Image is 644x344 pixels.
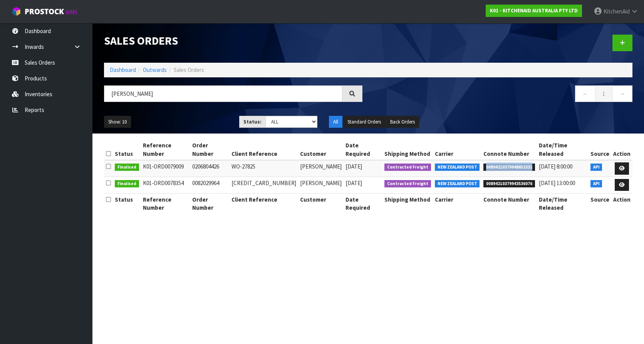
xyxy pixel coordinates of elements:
[104,35,362,47] h1: Sales Orders
[190,177,230,193] td: 0082029964
[104,85,342,102] input: Search sales orders
[382,139,433,160] th: Shipping Method
[481,193,537,214] th: Connote Number
[435,164,480,171] span: NEW ZEALAND POST
[595,85,612,102] a: 1
[343,116,385,128] button: Standard Orders
[141,193,190,214] th: Reference Number
[298,193,344,214] th: Customer
[611,193,632,214] th: Action
[539,163,572,170] span: [DATE] 8:00:00
[113,193,141,214] th: Status
[298,139,344,160] th: Customer
[483,164,535,171] span: 00894210379948852331
[537,193,589,214] th: Date/Time Released
[435,180,480,188] span: NEW ZEALAND POST
[483,180,535,188] span: 00894210379943536076
[115,180,139,188] span: Finalised
[539,179,575,187] span: [DATE] 13:00:00
[230,193,298,214] th: Client Reference
[612,85,632,102] a: →
[490,7,578,14] strong: K01 - KITCHENAID AUSTRALIA PTY LTD
[344,193,383,214] th: Date Required
[345,179,362,187] span: [DATE]
[25,7,64,17] span: ProStock
[384,180,431,188] span: Contracted Freight
[590,180,602,188] span: API
[537,139,589,160] th: Date/Time Released
[433,193,482,214] th: Carrier
[344,139,383,160] th: Date Required
[141,177,190,193] td: K01-ORD0078354
[104,116,131,128] button: Show: 10
[298,177,344,193] td: [PERSON_NAME]
[113,139,141,160] th: Status
[589,139,611,160] th: Source
[110,66,136,73] a: Dashboard
[575,85,595,102] a: ←
[190,193,230,214] th: Order Number
[345,163,362,170] span: [DATE]
[115,164,139,171] span: Finalised
[604,8,630,15] span: KitchenAid
[374,85,632,104] nav: Page navigation
[298,160,344,177] td: [PERSON_NAME]
[12,7,21,16] img: cube-alt.png
[190,160,230,177] td: 0206804426
[65,8,77,16] small: WMS
[433,139,482,160] th: Carrier
[230,139,298,160] th: Client Reference
[384,164,431,171] span: Contracted Freight
[190,139,230,160] th: Order Number
[230,160,298,177] td: WO-27825
[382,193,433,214] th: Shipping Method
[329,116,342,128] button: All
[143,66,167,73] a: Outwards
[611,139,632,160] th: Action
[230,177,298,193] td: [CREDIT_CARD_NUMBER]
[174,66,204,73] span: Sales Orders
[386,116,419,128] button: Back Orders
[141,139,190,160] th: Reference Number
[481,139,537,160] th: Connote Number
[589,193,611,214] th: Source
[141,160,190,177] td: K01-ORD0079009
[243,119,262,125] strong: Status:
[590,164,602,171] span: API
